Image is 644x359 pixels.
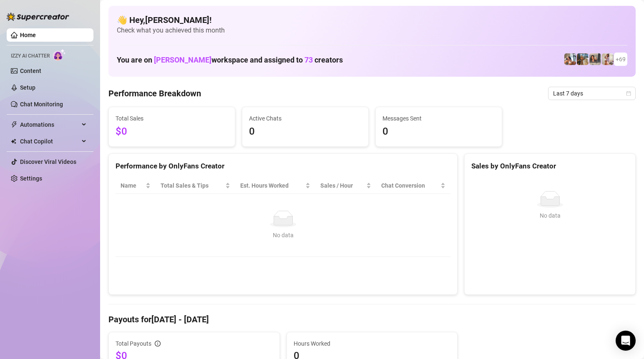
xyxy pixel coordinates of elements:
[11,52,50,60] span: Izzy AI Chatter
[11,138,16,144] img: Chat Copilot
[20,135,79,148] span: Chat Copilot
[564,53,576,65] img: ildgaf (@ildgaff)
[616,55,626,64] span: + 69
[315,178,376,194] th: Sales / Hour
[154,55,211,64] span: [PERSON_NAME]
[320,181,364,190] span: Sales / Hour
[108,88,201,99] h4: Performance Breakdown
[602,53,614,65] img: Mia (@sexcmia)
[7,13,69,21] img: logo-BBDzfeDw.svg
[249,124,362,140] span: 0
[117,55,343,65] h1: You are on workspace and assigned to creators
[121,181,144,190] span: Name
[20,84,35,91] a: Setup
[20,32,36,38] a: Home
[577,53,589,65] img: ash (@babyburberry)
[20,68,41,74] a: Content
[616,331,636,351] div: Open Intercom Messenger
[116,178,156,194] th: Name
[20,118,79,131] span: Automations
[20,101,63,108] a: Chat Monitoring
[381,181,439,190] span: Chat Conversion
[116,339,151,348] span: Total Payouts
[156,178,235,194] th: Total Sales & Tips
[304,55,313,64] span: 73
[475,211,625,220] div: No data
[382,114,495,123] span: Messages Sent
[117,14,627,26] h4: 👋 Hey, [PERSON_NAME] !
[116,124,228,140] span: $0
[294,339,451,348] span: Hours Worked
[471,161,629,172] div: Sales by OnlyFans Creator
[108,314,636,325] h4: Payouts for [DATE] - [DATE]
[376,178,451,194] th: Chat Conversion
[553,87,631,100] span: Last 7 days
[382,124,495,140] span: 0
[155,341,161,346] span: info-circle
[116,114,228,123] span: Total Sales
[116,161,450,172] div: Performance by OnlyFans Creator
[626,91,631,96] span: calendar
[11,121,18,128] span: thunderbolt
[161,181,224,190] span: Total Sales & Tips
[124,231,442,240] div: No data
[20,175,42,182] a: Settings
[20,158,76,165] a: Discover Viral Videos
[117,26,627,35] span: Check what you achieved this month
[249,114,362,123] span: Active Chats
[589,53,601,65] img: Esmeralda (@esme_duhhh)
[240,181,304,190] div: Est. Hours Worked
[53,49,66,61] img: AI Chatter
